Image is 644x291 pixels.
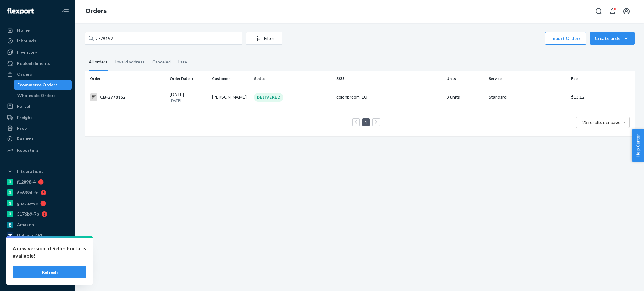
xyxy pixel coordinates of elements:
button: Filter [246,32,282,45]
div: colonbroom_EU [336,94,441,100]
button: Import Orders [545,32,586,45]
a: Add Integration [4,275,72,283]
div: Home [17,27,30,33]
div: Orders [17,71,32,77]
div: Inventory [17,49,37,55]
div: Canceled [152,54,171,70]
th: SKU [334,71,444,86]
button: Refresh [13,266,86,278]
img: Flexport logo [7,8,34,14]
div: Filter [246,35,282,41]
div: Wholesale Orders [17,92,56,99]
a: Ecommerce Orders [14,80,72,90]
a: Replenishments [4,58,72,69]
a: Wholesale Orders [14,91,72,101]
p: A new version of Seller Portal is available! [13,244,86,260]
a: Freight [4,113,72,123]
th: Status [252,71,334,86]
button: Open account menu [620,5,633,18]
button: Close Navigation [59,5,72,18]
a: Orders [86,8,107,14]
a: 6e639d-fc [4,188,72,198]
th: Order Date [167,71,209,86]
th: Fee [569,71,635,86]
div: CB-2778152 [90,93,165,101]
div: Invalid address [115,54,145,70]
th: Units [444,71,486,86]
div: 5176b9-7b [17,211,39,217]
p: [DATE] [170,98,207,103]
input: Search orders [85,32,242,45]
div: Integrations [17,168,43,174]
a: gnzsuz-v5 [4,198,72,208]
a: colon-broom [4,262,72,272]
a: f12898-4 [4,177,72,187]
th: Service [486,71,569,86]
a: Page 1 is your current page [364,119,369,125]
a: Home [4,25,72,35]
button: Open notifications [606,5,619,18]
td: $13.12 [569,86,635,108]
a: Reporting [4,145,72,155]
ol: breadcrumbs [80,2,112,20]
div: All orders [89,54,108,71]
a: Deliverr API [4,230,72,240]
div: Prep [17,125,27,131]
div: Late [178,54,187,70]
div: 6e639d-fc [17,189,38,196]
div: Replenishments [17,60,50,67]
td: [PERSON_NAME] [209,86,252,108]
button: Create order [590,32,635,45]
th: Order [85,71,167,86]
div: Deliverr API [17,232,42,239]
div: f12898-4 [17,179,36,185]
p: Standard [489,94,566,100]
button: Open Search Box [592,5,605,18]
div: Amazon [17,222,34,228]
a: Prep [4,123,72,133]
a: Parcel [4,101,72,111]
div: Parcel [17,103,30,109]
div: Ecommerce Orders [17,82,58,88]
td: 3 units [444,86,486,108]
a: Amazon [4,220,72,230]
a: Orders [4,69,72,79]
button: Integrations [4,166,72,176]
a: pulsetto [4,241,72,251]
div: Inbounds [17,38,36,44]
div: Reporting [17,147,38,153]
div: Returns [17,136,34,142]
div: [DATE] [170,91,207,103]
a: Inbounds [4,36,72,46]
div: DELIVERED [254,93,283,102]
span: 25 results per page [582,119,620,125]
a: a76299-82 [4,252,72,262]
div: Freight [17,114,32,121]
a: Returns [4,134,72,144]
div: Customer [212,76,249,81]
a: Inventory [4,47,72,57]
div: Create order [595,35,630,41]
div: gnzsuz-v5 [17,200,38,206]
a: 5176b9-7b [4,209,72,219]
button: Help Center [632,129,644,162]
